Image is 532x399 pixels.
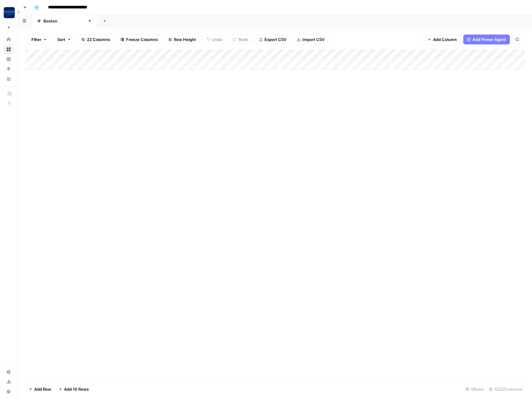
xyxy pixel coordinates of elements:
button: Undo [203,35,227,44]
button: Add 10 Rows [55,384,92,394]
span: Freeze Columns [126,36,158,43]
span: 22 Columns [87,36,110,43]
button: Sort [53,35,75,44]
a: Browse [4,44,14,54]
span: Row Height [174,36,196,43]
button: Redo [229,35,252,44]
span: Add Column [433,36,457,43]
button: Freeze Columns [117,35,162,44]
button: Export CSV [255,35,290,44]
a: [GEOGRAPHIC_DATA] [31,15,97,27]
span: Add 10 Rows [64,386,89,392]
img: Rocket Pilots Logo [4,7,15,18]
button: Row Height [164,35,200,44]
button: 22 Columns [77,35,114,44]
button: Add Row [25,384,55,394]
span: Add Power Agent [473,36,506,43]
a: Opportunities [4,64,14,74]
div: 13/22 Columns [486,384,525,394]
div: 0 Rows [463,384,486,394]
span: Filter [31,36,41,43]
button: Add Power Agent [463,35,510,44]
a: Your Data [4,74,14,84]
a: Usage [4,377,14,387]
a: Insights [4,54,14,64]
div: [GEOGRAPHIC_DATA] [43,18,85,24]
button: Add Column [424,35,461,44]
button: Import CSV [293,35,329,44]
span: Sort [57,36,65,43]
span: Import CSV [302,36,325,43]
span: Redo [239,36,248,43]
button: Workspace: Rocket Pilots [4,5,14,20]
span: Export CSV [264,36,286,43]
a: Home [4,35,14,44]
button: Help + Support [4,387,14,397]
span: Add Row [34,386,51,392]
button: Filter [27,35,51,44]
span: Undo [212,36,223,43]
a: Settings [4,367,14,377]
